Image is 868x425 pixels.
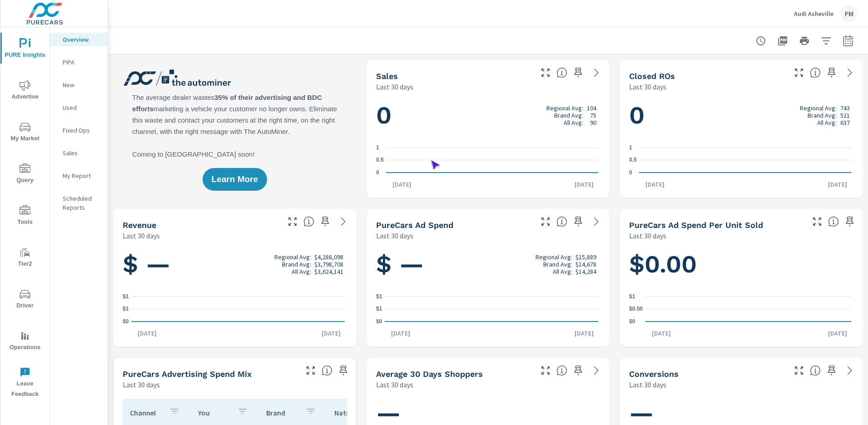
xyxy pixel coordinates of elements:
[817,119,837,126] p: All Avg:
[629,220,763,230] h5: PureCars Ad Spend Per Unit Sold
[629,100,853,131] h1: 0
[629,169,632,176] text: 0
[315,329,347,338] p: [DATE]
[774,32,792,50] button: "Export Report to PDF"
[840,112,850,119] p: 521
[536,253,572,261] p: Regional Avg:
[554,112,583,119] p: Brand Avg:
[130,408,162,417] p: Channel
[3,331,47,353] span: Operations
[810,214,824,229] button: Make Fullscreen
[571,65,585,80] span: Save this to your personalized report
[571,363,585,378] span: Save this to your personalized report
[629,293,635,300] text: $1
[50,55,108,69] div: PIPA
[336,214,351,229] a: See more details in report
[564,119,583,126] p: All Avg:
[843,363,857,378] a: See more details in report
[629,249,853,280] h1: $0.00
[629,318,635,325] text: $0
[50,101,108,114] div: Used
[63,103,100,112] p: Used
[314,261,343,268] p: $3,798,708
[376,249,600,280] h1: $ —
[843,214,857,229] span: Save this to your personalized report
[817,32,835,50] button: Apply Filters
[292,268,311,275] p: All Avg:
[123,230,160,241] p: Last 30 days
[376,169,379,176] text: 0
[123,220,156,230] h5: Revenue
[3,367,47,400] span: Leave Feedback
[376,157,384,163] text: 0.5
[629,230,666,241] p: Last 30 days
[575,268,596,275] p: $14,284
[629,157,637,163] text: 0.5
[314,253,343,261] p: $4,288,098
[629,81,666,92] p: Last 30 days
[334,408,366,417] p: National
[841,5,857,22] div: FM
[843,65,857,80] a: See more details in report
[123,293,129,300] text: $1
[629,369,679,379] h5: Conversions
[538,363,553,378] button: Make Fullscreen
[376,369,483,379] h5: Average 30 Days Shoppers
[198,408,230,417] p: You
[810,67,821,78] span: Number of Repair Orders Closed by the selected dealership group over the selected time range. [So...
[63,58,100,67] p: PIPA
[386,180,418,189] p: [DATE]
[575,261,596,268] p: $14,678
[629,71,675,81] h5: Closed ROs
[285,214,300,229] button: Make Fullscreen
[376,71,398,81] h5: Sales
[50,78,108,92] div: New
[385,329,417,338] p: [DATE]
[50,33,108,46] div: Overview
[538,214,553,229] button: Make Fullscreen
[63,148,100,158] p: Sales
[556,67,567,78] span: Number of vehicles sold by the dealership over the selected date range. [Source: This data is sou...
[571,214,585,229] span: Save this to your personalized report
[828,216,839,227] span: Average cost of advertising per each vehicle sold at the dealer over the selected date range. The...
[376,100,600,131] h1: 0
[629,306,643,312] text: $0.50
[3,163,47,186] span: Query
[645,329,677,338] p: [DATE]
[589,363,604,378] a: See more details in report
[824,363,839,378] span: Save this to your personalized report
[322,365,332,376] span: This table looks at how you compare to the amount of budget you spend per channel as opposed to y...
[800,104,837,112] p: Regional Avg:
[587,104,596,112] p: 104
[824,65,839,80] span: Save this to your personalized report
[376,144,379,151] text: 1
[546,104,583,112] p: Regional Avg:
[123,379,160,390] p: Last 30 days
[840,104,850,112] p: 743
[376,293,382,300] text: $1
[568,329,600,338] p: [DATE]
[314,268,343,275] p: $3,624,141
[629,379,666,390] p: Last 30 days
[3,289,47,311] span: Driver
[556,216,567,227] span: Total cost of media for all PureCars channels for the selected dealership group over the selected...
[63,35,100,44] p: Overview
[589,65,604,80] a: See more details in report
[556,365,567,376] span: A rolling 30 day total of daily Shoppers on the dealership website, averaged over the selected da...
[590,119,596,126] p: 90
[808,112,837,119] p: Brand Avg:
[63,171,100,180] p: My Report
[63,194,100,212] p: Scheduled Reports
[810,365,821,376] span: The number of dealer-specified goals completed by a visitor. [Source: This data is provided by th...
[553,268,572,275] p: All Avg:
[629,144,632,151] text: 1
[203,168,267,191] button: Learn More
[795,32,813,50] button: Print Report
[50,124,108,137] div: Fixed Ops
[376,81,413,92] p: Last 30 days
[123,369,252,379] h5: PureCars Advertising Spend Mix
[50,169,108,183] div: My Report
[376,306,382,312] text: $1
[639,180,671,189] p: [DATE]
[266,408,298,417] p: Brand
